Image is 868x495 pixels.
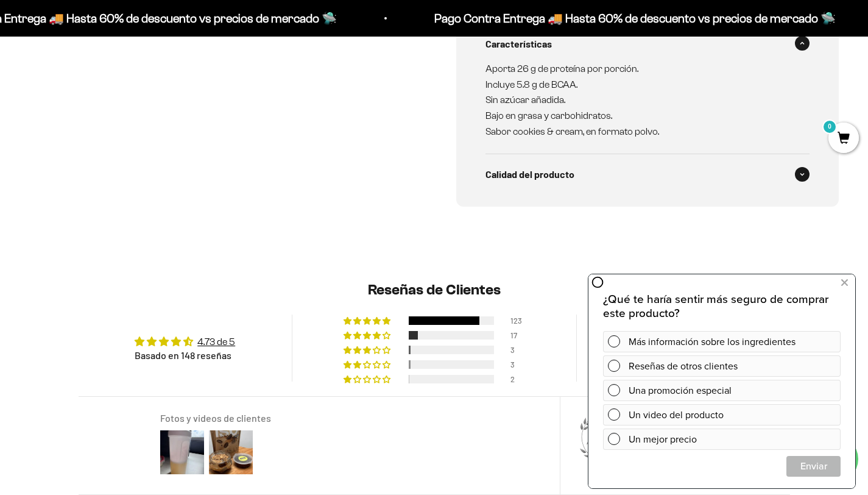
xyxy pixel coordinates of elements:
[433,9,834,28] p: Pago Contra Entrega 🚚 Hasta 60% de descuento vs precios de mercado 🛸
[510,375,525,383] div: 2
[485,61,796,139] p: Aporta 26 g de proteína por porción. Incluye 5.8 g de BCAA. Sin azúcar añadida. Bajo en grasa y c...
[160,411,545,425] div: Fotos y videos de clientes
[510,316,525,325] div: 123
[822,119,837,134] mark: 0
[510,331,525,340] div: 17
[580,416,629,465] a: Judge.me Silver Authentic Shop medal 90.9
[510,346,525,354] div: 3
[135,335,235,349] div: Average rating is 4.73 stars
[485,24,810,64] summary: Características
[344,316,392,325] div: 83% (123) reviews with 5 star rating
[485,36,552,52] span: Características
[580,416,629,468] div: Silver Authentic Shop. At least 90% of published reviews are verified reviews
[344,375,392,383] div: 1% (2) reviews with 1 star rating
[206,428,255,477] img: User picture
[197,337,235,347] a: 4.73 de 5
[580,416,629,465] img: Judge.me Silver Authentic Shop medal
[828,132,859,146] a: 0
[344,346,392,354] div: 2% (3) reviews with 3 star rating
[135,349,235,362] div: Basado en 148 reseñas
[344,360,392,369] div: 2% (3) reviews with 2 star rating
[485,166,574,182] span: Calidad del producto
[510,360,525,369] div: 3
[158,428,206,477] img: User picture
[344,331,392,340] div: 11% (17) reviews with 4 star rating
[588,273,855,488] iframe: zigpoll-iframe
[79,280,790,301] h2: Reseñas de Clientes
[485,154,810,194] summary: Calidad del producto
